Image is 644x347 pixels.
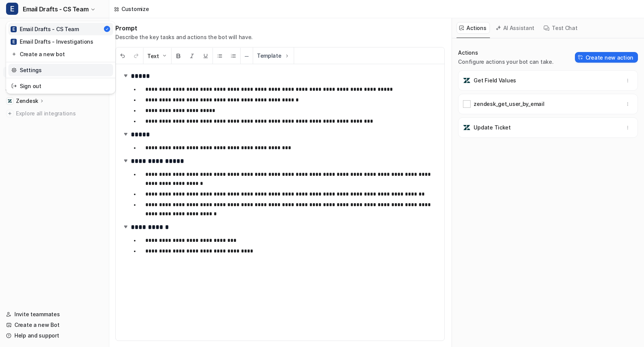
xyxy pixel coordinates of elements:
[11,26,17,32] span: E
[6,21,115,94] div: EEmail Drafts - CS Team
[8,80,113,92] a: Sign out
[11,66,17,74] img: reset
[11,39,17,45] span: E
[11,50,17,58] img: reset
[8,48,113,60] a: Create a new bot
[11,82,17,90] img: reset
[11,25,79,33] div: Email Drafts - CS Team
[8,64,113,76] a: Settings
[6,3,18,15] span: E
[11,38,93,46] div: Email Drafts - Investigations
[23,4,88,14] span: Email Drafts - CS Team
